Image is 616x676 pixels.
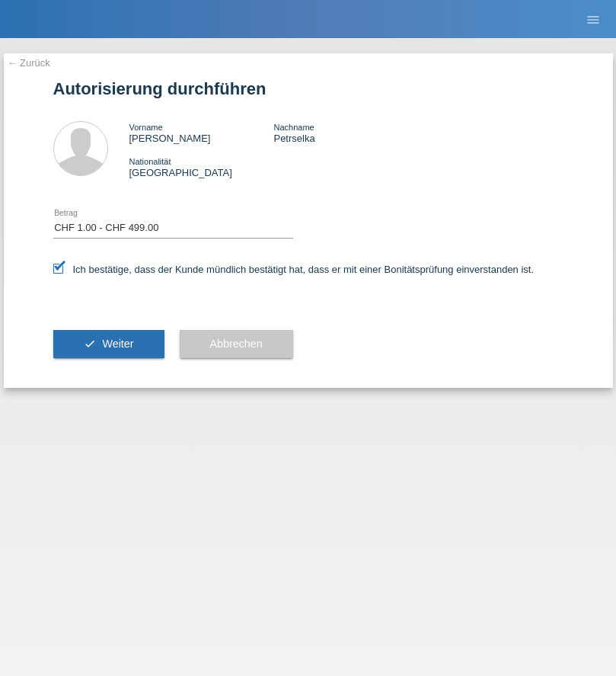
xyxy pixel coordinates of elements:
span: Nationalität [129,157,171,166]
a: menu [578,14,608,24]
span: Weiter [102,338,133,350]
label: Ich bestätige, dass der Kunde mündlich bestätigt hat, dass er mit einer Bonitätsprüfung einversta... [53,264,535,275]
span: Vorname [129,123,163,132]
a: ← Zurück [8,57,50,69]
div: [PERSON_NAME] [129,121,274,144]
h1: Autorisierung durchführen [53,79,563,98]
button: check Weiter [53,330,164,359]
i: menu [586,12,601,27]
span: Abbrechen [210,338,263,350]
div: [GEOGRAPHIC_DATA] [129,155,274,178]
div: Petrselka [273,121,418,144]
span: Nachname [273,123,314,132]
button: Abbrechen [180,330,293,359]
i: check [84,338,96,350]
